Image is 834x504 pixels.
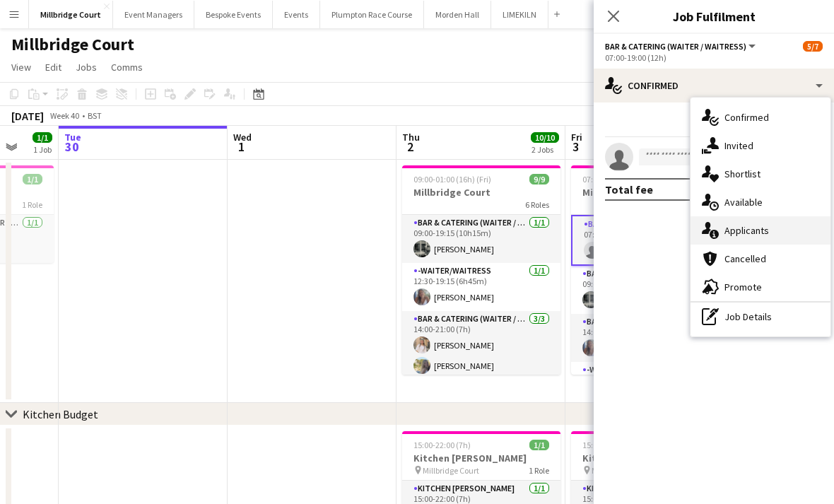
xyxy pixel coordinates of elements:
button: Bespoke Events [194,1,273,28]
span: Edit [45,61,61,74]
span: Millbridge Court [592,465,648,476]
span: Jobs [76,61,97,74]
button: Events [273,1,320,28]
button: Bar & Catering (Waiter / waitress) [605,41,758,52]
a: View [6,58,37,76]
app-card-role: Bar & Catering (Waiter / waitress)1/114:00-21:00 (7h)[PERSON_NAME] [571,314,729,362]
a: Comms [105,58,148,76]
span: 6 Roles [525,199,549,210]
span: View [11,61,31,74]
span: Wed [233,131,252,143]
app-card-role: Bar & Catering (Waiter / waitress)1/109:00-19:00 (10h)[PERSON_NAME] [571,266,729,314]
div: [DATE] [11,109,44,123]
h3: Job Fulfilment [594,7,834,25]
span: 1/1 [23,174,42,184]
span: Available [724,196,763,209]
span: 1 [231,139,252,155]
span: 09:00-01:00 (16h) (Fri) [413,174,491,184]
a: Jobs [70,58,102,76]
button: LIMEKILN [491,1,548,28]
div: 1 Job [33,144,52,155]
app-card-role: -Waiter/Waitress1/112:30-19:15 (6h45m)[PERSON_NAME] [402,263,560,311]
button: Millbridge Court [29,1,113,28]
span: Fri [571,131,582,143]
span: 9/9 [529,174,549,184]
app-job-card: 07:00-01:00 (18h) (Sat)5/7Millbridge Court7 RolesBar & Catering (Waiter / waitress)3A0/107:00-19:... [571,165,729,375]
span: 3 [569,139,582,155]
span: Bar & Catering (Waiter / waitress) [605,41,746,52]
a: Edit [40,58,67,76]
span: 1 Role [529,465,549,476]
div: Total fee [605,182,653,197]
span: Invited [724,139,753,152]
span: 5/7 [803,41,823,52]
span: 1/1 [33,132,52,143]
span: Applicants [724,224,769,237]
span: Tue [64,131,81,143]
span: Comms [111,61,143,74]
div: 07:00-19:00 (12h) [605,52,823,63]
span: Cancelled [724,252,766,265]
span: 10/10 [531,132,559,143]
div: 2 Jobs [531,144,558,155]
app-card-role: Bar & Catering (Waiter / waitress)3A0/107:00-19:00 (12h) [571,215,729,266]
h3: Kitchen [PERSON_NAME] [571,452,729,464]
app-card-role: Bar & Catering (Waiter / waitress)3/314:00-21:00 (7h)[PERSON_NAME][PERSON_NAME] [402,311,560,400]
span: 15:00-22:00 (7h) [582,440,640,450]
span: Week 40 [47,110,82,121]
span: Millbridge Court [423,465,479,476]
h3: Kitchen [PERSON_NAME] [402,452,560,464]
h1: Millbridge Court [11,34,134,55]
button: Morden Hall [424,1,491,28]
div: BST [88,110,102,121]
div: Job Details [691,303,830,331]
span: 30 [62,139,81,155]
h3: Millbridge Court [571,186,729,199]
span: 1 Role [22,199,42,210]
button: Plumpton Race Course [320,1,424,28]
span: 15:00-22:00 (7h) [413,440,471,450]
span: Thu [402,131,420,143]
span: Promote [724,281,762,293]
app-job-card: 09:00-01:00 (16h) (Fri)9/9Millbridge Court6 RolesBar & Catering (Waiter / waitress)1/109:00-19:15... [402,165,560,375]
span: 1/1 [529,440,549,450]
span: 2 [400,139,420,155]
div: Kitchen Budget [23,407,98,421]
app-card-role: Bar & Catering (Waiter / waitress)1/109:00-19:15 (10h15m)[PERSON_NAME] [402,215,560,263]
span: Shortlist [724,168,760,180]
span: Confirmed [724,111,769,124]
span: 07:00-01:00 (18h) (Sat) [582,174,663,184]
button: Event Managers [113,1,194,28]
h3: Millbridge Court [402,186,560,199]
div: Confirmed [594,69,834,102]
app-card-role: -Waiter/Waitress1/1 [571,362,729,410]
